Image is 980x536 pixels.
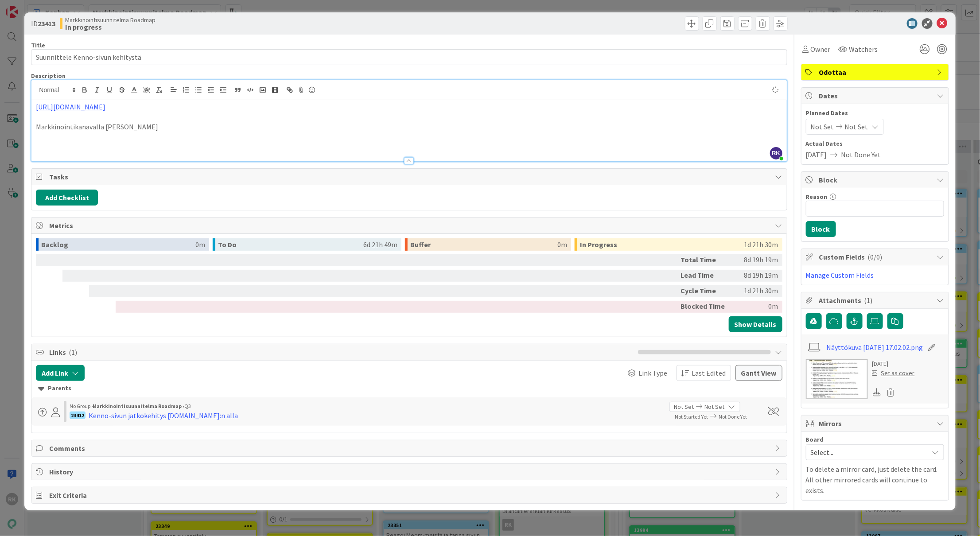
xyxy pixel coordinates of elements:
[872,369,915,378] div: Set as cover
[36,102,105,111] a: [URL][DOMAIN_NAME]
[806,271,874,280] a: Manage Custom Fields
[826,342,923,353] a: Näyttökuva [DATE] 17.02.02.png
[93,403,184,409] b: Markkinointisuunnitelma Roadmap ›
[65,16,156,23] span: Markkinointisuunnitelma Roadmap
[819,90,933,101] span: Dates
[819,67,933,78] span: Odottaa
[49,171,770,182] span: Tasks
[744,238,778,251] div: 1d 21h 30m
[639,368,668,378] span: Link Type
[806,109,944,118] span: Planned Dates
[580,238,744,251] div: In Progress
[363,238,397,251] div: 6d 21h 49m
[849,44,878,54] span: Watchers
[692,368,726,378] span: Last Edited
[49,466,770,477] span: History
[733,285,778,297] div: 1d 21h 30m
[65,23,156,31] b: In progress
[868,252,883,261] span: ( 0/0 )
[69,348,77,357] span: ( 1 )
[806,464,944,496] p: To delete a mirror card, just delete the card. All other mirrored cards will continue to exists.
[70,412,86,419] div: 23412
[841,149,881,160] span: Not Done Yet
[49,220,770,231] span: Metrics
[811,44,831,54] span: Owner
[806,221,836,237] button: Block
[729,316,782,332] button: Show Details
[733,270,778,282] div: 8d 19h 19m
[735,365,782,381] button: Gantt View
[733,301,778,313] div: 0m
[845,121,868,132] span: Not Set
[770,147,782,159] span: RK
[38,384,780,393] div: Parents
[819,252,933,262] span: Custom Fields
[705,402,725,412] span: Not Set
[31,41,45,49] label: Title
[681,254,730,266] div: Total Time
[872,387,882,398] div: Download
[38,19,55,28] b: 23413
[806,436,824,443] span: Board
[31,72,66,80] span: Description
[733,254,778,266] div: 8d 19h 19m
[184,403,191,409] span: Q3
[681,285,730,297] div: Cycle Time
[36,365,85,381] button: Add Link
[557,238,567,251] div: 0m
[806,149,827,160] span: [DATE]
[864,296,873,305] span: ( 1 )
[719,413,747,420] span: Not Done Yet
[36,122,782,132] p: Markkinointikanavalla [PERSON_NAME]
[31,49,787,65] input: type card name here...
[811,446,924,458] span: Select...
[819,418,933,429] span: Mirrors
[41,238,195,251] div: Backlog
[675,413,708,420] span: Not Started Yet
[410,238,557,251] div: Buffer
[31,18,55,29] span: ID
[806,139,944,148] span: Actual Dates
[872,359,915,369] div: [DATE]
[806,193,828,201] label: Reason
[819,175,933,185] span: Block
[70,403,93,409] span: No Group ›
[218,238,363,251] div: To Do
[681,301,730,313] div: Blocked Time
[677,365,731,381] button: Last Edited
[811,121,834,132] span: Not Set
[49,490,770,501] span: Exit Criteria
[195,238,205,251] div: 0m
[819,295,933,306] span: Attachments
[49,443,770,454] span: Comments
[89,410,238,421] div: Kenno-sivun jatkokehitys [DOMAIN_NAME]:n alla
[674,402,694,412] span: Not Set
[681,270,730,282] div: Lead Time
[36,190,98,206] button: Add Checklist
[49,347,633,357] span: Links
